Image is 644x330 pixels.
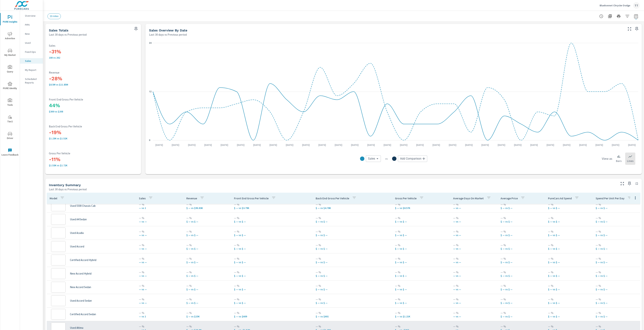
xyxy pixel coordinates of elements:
text: 24 [149,42,152,44]
p: — vs — [139,220,181,223]
p: — % [186,202,228,207]
p: [DATE] [153,143,166,147]
p: Revenue [186,196,197,200]
p: — % [139,284,181,288]
p: $ — vs $ — [596,274,637,277]
p: $ — vs $ — [548,274,590,277]
p: — vs — [453,220,495,223]
p: $ — vs $ — [501,207,542,209]
p: — % [501,270,542,274]
p: — vs — [139,288,181,291]
p: — % [501,256,542,261]
p: [DATE] [300,143,312,147]
p: — vs — [139,301,181,304]
p: — % [139,297,181,301]
p: [DATE] [495,143,508,147]
span: Tier2 [1,115,19,124]
p: $ — vs $ — [596,301,637,304]
button: Make Fullscreen [627,26,632,32]
p: Front End Gross Per Vehicle [49,98,137,101]
p: PureCars Ad Spend [548,196,572,200]
p: — vs — [139,234,181,237]
p: $ — vs $609 [234,315,310,318]
p: $ — vs $ — [316,261,389,264]
p: — % [234,297,310,301]
p: $ — vs $ — [596,234,637,237]
p: $ — vs $ — [501,247,542,250]
p: $ — vs $601 [316,315,389,318]
span: 20 miles [48,15,61,18]
p: $ — vs $ — [548,261,590,264]
p: — % [501,229,542,234]
span: Add Comparison [400,157,421,160]
p: $ — vs $ — [316,247,389,250]
p: — vs — [453,261,495,264]
p: — % [234,202,310,207]
p: $ — vs $14,995 [186,315,228,318]
p: — % [395,229,447,234]
p: — % [316,270,389,274]
p: $ — vs $ — [501,274,542,277]
p: $ — vs $ — [234,301,310,304]
p: $ — vs $ — [395,288,447,291]
p: — vs — [453,247,495,250]
p: Lines [627,159,633,163]
p: — vs — [453,301,495,304]
p: Sales [49,44,137,47]
p: $ — vs $ — [186,261,228,264]
p: Last 30 days vs Previous period [49,32,87,37]
p: — % [316,229,389,234]
p: — % [186,270,228,274]
p: $ — vs $ — [548,220,590,223]
div: PIPA [20,22,43,27]
p: $300 vs $208 [49,110,137,113]
p: Bluebonnet Chrysler Dodge [600,4,630,7]
p: — % [453,284,495,288]
p: [DATE] [218,143,231,147]
p: — % [548,243,590,247]
p: — % [548,284,590,288]
p: — % [316,216,389,220]
div: Fixed Ops [20,49,43,55]
p: — % [395,324,447,329]
p: — % [501,311,542,315]
p: [DATE] [348,143,361,147]
p: Used [25,41,40,45]
p: — vs — [139,274,181,277]
h3: 44% [49,102,137,109]
p: $1,528 vs $1,725 [49,164,137,167]
p: — % [316,284,389,288]
p: — % [395,270,447,274]
p: $ — vs $ — [596,261,637,264]
p: — % [548,297,590,301]
p: [DATE] [234,143,247,147]
p: $ — vs $ — [548,315,590,318]
p: vs [381,157,392,160]
p: My Report [25,68,40,72]
p: — % [453,216,495,220]
p: [DATE] [381,143,394,147]
p: — % [548,256,590,261]
p: Last 30 days vs Previous period [149,32,187,37]
p: [DATE] [430,143,443,147]
p: $ — vs $ — [234,274,310,277]
p: — % [596,202,637,207]
p: — % [548,311,590,315]
span: Leave Feedback [1,148,19,157]
p: $ — vs $ — [316,234,389,237]
span: Driver [1,132,19,140]
p: $ — vs $ — [186,274,228,277]
p: — % [453,256,495,261]
p: — vs — [453,274,495,277]
p: $ — vs $ — [501,288,542,291]
p: $1,228 vs $1,517 [49,137,137,140]
p: — vs — [453,207,495,209]
span: Query [1,65,19,74]
p: — % [501,216,542,220]
p: Certified Accord Sedan [70,313,96,316]
p: — % [234,311,310,315]
button: Select Date Range [632,13,640,20]
p: Average Days On Market [453,196,484,200]
button: Print Report [615,13,622,20]
p: $ — vs $ — [548,247,590,250]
